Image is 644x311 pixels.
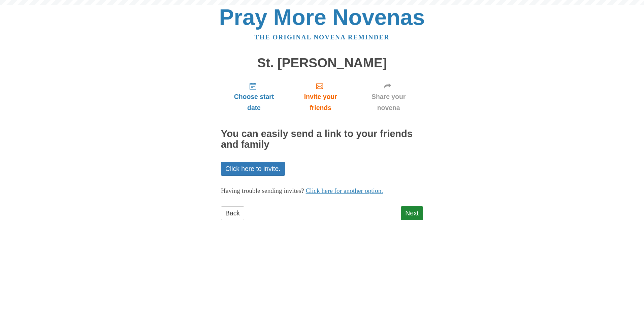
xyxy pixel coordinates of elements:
[221,56,423,70] h1: St. [PERSON_NAME]
[287,77,354,117] a: Invite your friends
[221,129,423,150] h2: You can easily send a link to your friends and family
[221,162,285,176] a: Click here to invite.
[221,77,287,117] a: Choose start date
[228,91,280,113] span: Choose start date
[354,77,423,117] a: Share your novena
[219,5,425,30] a: Pray More Novenas
[401,206,423,220] a: Next
[255,34,390,41] a: The original novena reminder
[306,187,383,194] a: Click here for another option.
[221,206,244,220] a: Back
[221,187,304,194] span: Having trouble sending invites?
[361,91,416,113] span: Share your novena
[294,91,347,113] span: Invite your friends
